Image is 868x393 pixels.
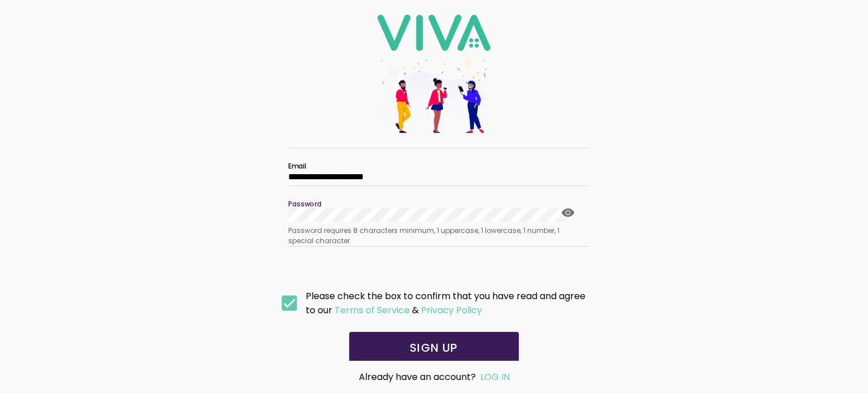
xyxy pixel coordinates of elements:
[288,226,580,246] ion-text: Password requires 8 characters minimum, 1 uppercase, 1 lowercase, 1 number, 1 special character
[303,286,592,320] ion-col: Please check the box to confirm that you have read and agree to our &
[335,304,410,317] ion-text: Terms of Service
[302,370,566,384] div: Already have an account?
[288,208,571,222] input: Password
[349,332,519,364] ion-button: SIGN UP
[480,370,510,383] a: LOG IN
[288,172,580,182] input: Email
[421,304,482,317] ion-text: Privacy Policy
